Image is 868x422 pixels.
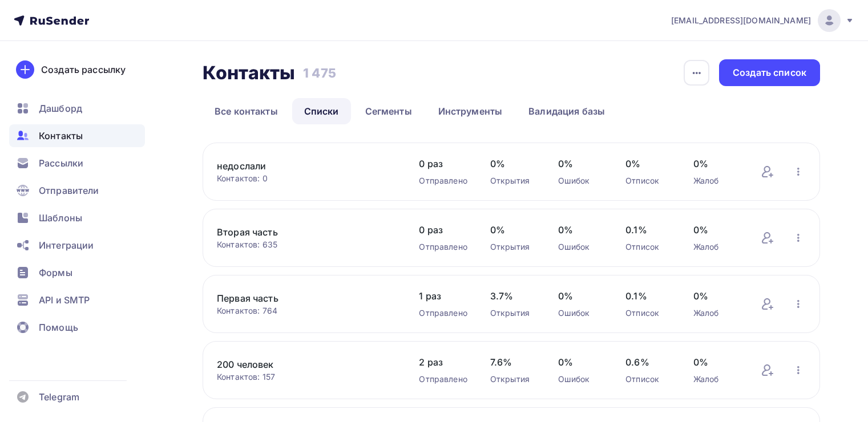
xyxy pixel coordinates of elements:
[39,184,99,197] span: Отправители
[217,358,396,371] a: 200 человек
[625,355,671,369] span: 0.6%
[39,238,94,252] span: Интеграции
[9,179,145,202] a: Отправители
[39,320,78,334] span: Помощь
[558,289,603,303] span: 0%
[733,66,806,79] div: Создать список
[217,371,396,383] div: Контактов: 157
[558,355,603,369] span: 0%
[693,241,738,253] div: Жалоб
[490,223,535,237] span: 0%
[39,102,82,115] span: Дашборд
[490,175,535,186] div: Открытия
[426,98,515,124] a: Инструменты
[693,355,738,369] span: 0%
[39,129,83,143] span: Контакты
[671,9,854,32] a: [EMAIL_ADDRESS][DOMAIN_NAME]
[693,374,738,385] div: Жалоб
[419,355,467,369] span: 2 раз
[490,374,535,385] div: Открытия
[9,206,145,229] a: Шаблоны
[693,307,738,319] div: Жалоб
[419,289,467,303] span: 1 раз
[419,307,467,319] div: Отправлено
[419,157,467,171] span: 0 раз
[303,65,336,81] h3: 1 475
[625,157,671,171] span: 0%
[39,211,82,225] span: Шаблоны
[625,241,671,253] div: Отписок
[203,98,290,124] a: Все контакты
[203,62,295,84] h2: Контакты
[217,159,396,173] a: недослали
[419,175,467,186] div: Отправлено
[693,223,738,237] span: 0%
[490,289,535,303] span: 3.7%
[490,307,535,319] div: Открытия
[9,124,145,147] a: Контакты
[516,98,617,124] a: Валидация базы
[490,241,535,253] div: Открытия
[693,175,738,186] div: Жалоб
[419,241,467,253] div: Отправлено
[558,157,603,171] span: 0%
[39,293,90,307] span: API и SMTP
[217,239,396,250] div: Контактов: 635
[671,15,811,26] span: [EMAIL_ADDRESS][DOMAIN_NAME]
[217,225,396,239] a: Вторая часть
[558,175,603,186] div: Ошибок
[39,156,83,170] span: Рассылки
[625,307,671,319] div: Отписок
[558,307,603,319] div: Ошибок
[625,175,671,186] div: Отписок
[217,305,396,316] div: Контактов: 764
[217,173,396,184] div: Контактов: 0
[558,223,603,237] span: 0%
[292,98,351,124] a: Списки
[625,374,671,385] div: Отписок
[693,289,738,303] span: 0%
[419,223,467,237] span: 0 раз
[9,97,145,120] a: Дашборд
[558,241,603,253] div: Ошибок
[39,390,79,404] span: Telegram
[419,374,467,385] div: Отправлено
[558,374,603,385] div: Ошибок
[217,291,396,305] a: Первая часть
[490,355,535,369] span: 7.6%
[9,152,145,175] a: Рассылки
[490,157,535,171] span: 0%
[9,261,145,284] a: Формы
[39,266,72,279] span: Формы
[353,98,424,124] a: Сегменты
[625,289,671,303] span: 0.1%
[41,63,126,76] div: Создать рассылку
[693,157,738,171] span: 0%
[625,223,671,237] span: 0.1%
